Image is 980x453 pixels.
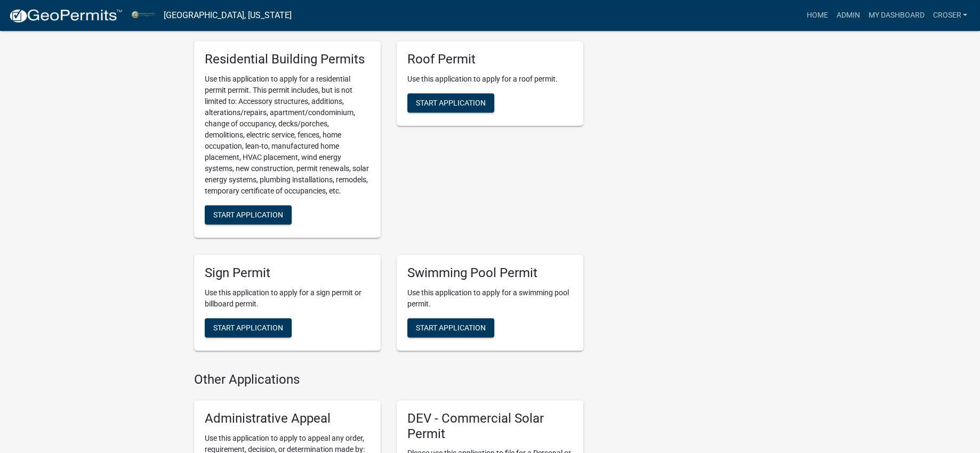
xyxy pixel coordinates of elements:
span: Start Application [416,99,486,107]
h5: Roof Permit [407,52,573,67]
p: Use this application to apply for a swimming pool permit. [407,287,573,310]
button: Start Application [407,93,494,112]
button: Start Application [205,205,292,224]
p: Use this application to apply for a sign permit or billboard permit. [205,287,370,310]
h4: Other Applications [194,372,583,387]
p: Use this application to apply for a residential permit permit. This permit includes, but is not l... [205,74,370,197]
a: Home [802,5,832,26]
a: croser [928,5,971,26]
a: Admin [832,5,864,26]
h5: Administrative Appeal [205,411,370,426]
h5: Swimming Pool Permit [407,265,573,281]
h5: Sign Permit [205,265,370,281]
a: [GEOGRAPHIC_DATA], [US_STATE] [164,6,292,25]
a: My Dashboard [864,5,928,26]
p: Use this application to apply for a roof permit. [407,74,573,85]
img: Miami County, Indiana [131,8,155,22]
h5: Residential Building Permits [205,52,370,67]
button: Start Application [407,318,494,337]
button: Start Application [205,318,292,337]
span: Start Application [213,323,283,332]
span: Start Application [213,211,283,219]
h5: DEV - Commercial Solar Permit [407,411,573,442]
span: Start Application [416,323,486,332]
